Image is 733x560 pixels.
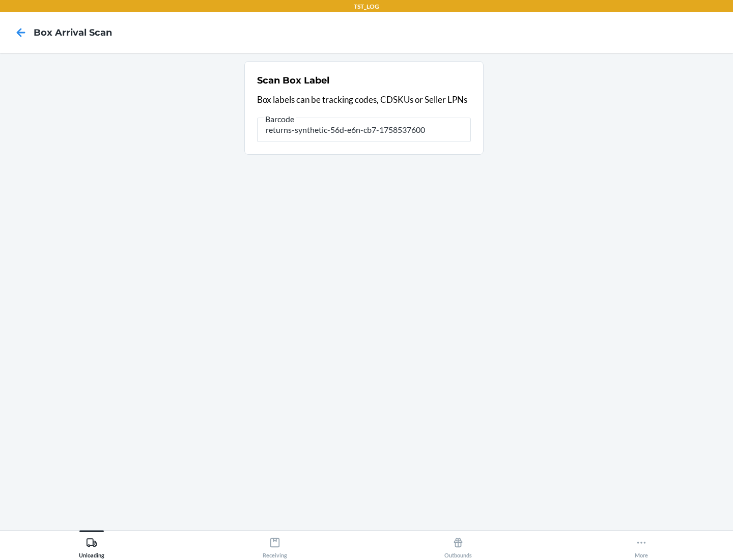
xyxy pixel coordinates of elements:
div: Unloading [79,533,104,558]
h2: Scan Box Label [257,74,329,87]
input: Barcode [257,118,471,142]
p: Box labels can be tracking codes, CDSKUs or Seller LPNs [257,93,471,106]
p: TST_LOG [354,2,379,11]
button: Outbounds [366,530,550,558]
h4: Box Arrival Scan [34,26,112,39]
span: Barcode [264,114,296,124]
div: Outbounds [444,533,472,558]
div: Receiving [263,533,287,558]
button: More [550,530,733,558]
div: More [635,533,648,558]
button: Receiving [183,530,366,558]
